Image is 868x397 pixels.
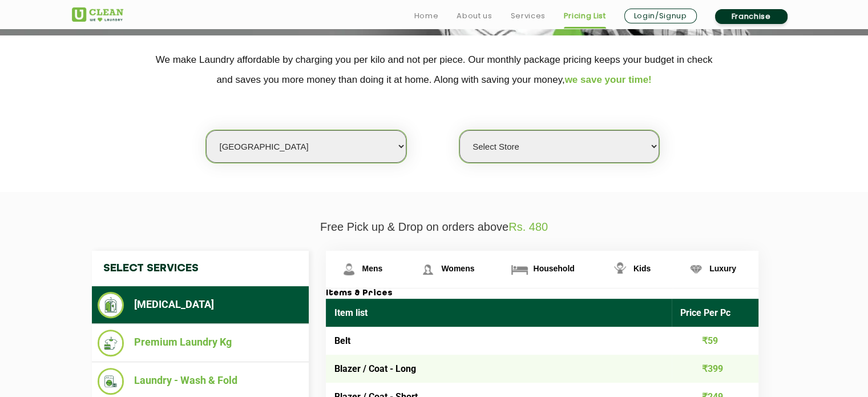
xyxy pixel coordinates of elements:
[672,355,758,383] td: ₹399
[326,355,672,383] td: Blazer / Coat - Long
[98,330,303,356] li: Premium Laundry Kg
[414,9,439,23] a: Home
[508,220,548,233] span: Rs. 480
[715,9,788,24] a: Franchise
[686,259,706,279] img: Luxury
[339,259,359,279] img: Mens
[362,264,383,273] span: Mens
[326,288,758,299] h3: Items & Prices
[72,7,123,22] img: UClean Laundry and Dry Cleaning
[510,259,530,279] img: Household
[441,264,474,273] span: Womens
[98,292,124,318] img: Dry Cleaning
[418,259,438,279] img: Womens
[92,251,309,286] h4: Select Services
[72,50,797,90] p: We make Laundry affordable by charging you per kilo and not per piece. Our monthly package pricin...
[326,299,672,327] th: Item list
[533,264,574,273] span: Household
[98,330,124,356] img: Premium Laundry Kg
[633,264,651,273] span: Kids
[510,9,545,23] a: Services
[72,220,797,234] p: Free Pick up & Drop on orders above
[565,74,652,85] span: we save your time!
[98,368,303,395] li: Laundry - Wash & Fold
[98,368,124,395] img: Laundry - Wash & Fold
[610,259,630,279] img: Kids
[672,327,758,355] td: ₹59
[326,327,672,355] td: Belt
[564,9,606,23] a: Pricing List
[709,264,736,273] span: Luxury
[98,292,303,318] li: [MEDICAL_DATA]
[624,9,697,23] a: Login/Signup
[672,299,758,327] th: Price Per Pc
[457,9,492,23] a: About us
